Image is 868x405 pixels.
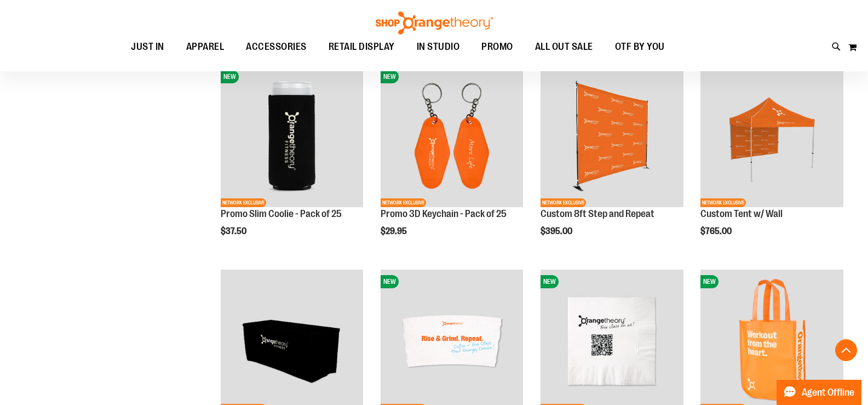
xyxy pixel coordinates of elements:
a: Custom 8ft Step and Repeat [541,208,654,219]
span: $765.00 [700,226,733,236]
span: APPAREL [186,35,225,59]
span: IN STUDIO [417,35,460,59]
span: $37.50 [221,226,248,236]
span: PROMO [481,35,513,59]
span: OTF BY YOU [615,35,665,59]
span: NEW [221,70,239,83]
a: Promo 3D Keychain - Pack of 25 [381,208,507,219]
span: Agent Offline [802,387,854,398]
span: NETWORK EXCLUSIVE [700,198,746,207]
span: RETAIL DISPLAY [329,35,395,59]
span: NEW [700,275,718,288]
div: product [375,59,529,264]
img: Promo Slim Coolie - Pack of 25 [221,65,364,208]
a: Custom Tent w/ Wall [700,208,783,219]
button: Agent Offline [777,380,861,405]
div: product [215,59,369,264]
span: NEW [381,70,399,83]
span: NETWORK EXCLUSIVE [221,198,266,207]
span: NETWORK EXCLUSIVE [541,198,586,207]
a: Promo 3D Keychain - Pack of 25NEWNETWORK EXCLUSIVE [381,65,524,209]
span: NETWORK EXCLUSIVE [381,198,426,207]
a: Promo Slim Coolie - Pack of 25 [221,208,342,219]
div: product [535,59,689,259]
span: NEW [541,275,559,288]
div: product [695,59,849,259]
span: NEW [381,275,399,288]
img: Promo 3D Keychain - Pack of 25 [381,65,524,208]
span: JUST IN [131,35,164,59]
a: OTF Custom Tent w/single sided wall OrangeNETWORK EXCLUSIVE [700,65,843,209]
span: $29.95 [381,226,409,236]
img: Shop Orangetheory [374,12,495,35]
a: Promo Slim Coolie - Pack of 25NEWNETWORK EXCLUSIVE [221,65,364,209]
span: ALL OUT SALE [535,35,593,59]
button: Back To Top [835,339,857,361]
span: ACCESSORIES [246,35,307,59]
img: OTF 8ft Step and Repeat [541,65,683,208]
img: OTF Custom Tent w/single sided wall Orange [700,65,843,208]
span: $395.00 [541,226,574,236]
a: OTF 8ft Step and RepeatNETWORK EXCLUSIVE [541,65,683,209]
